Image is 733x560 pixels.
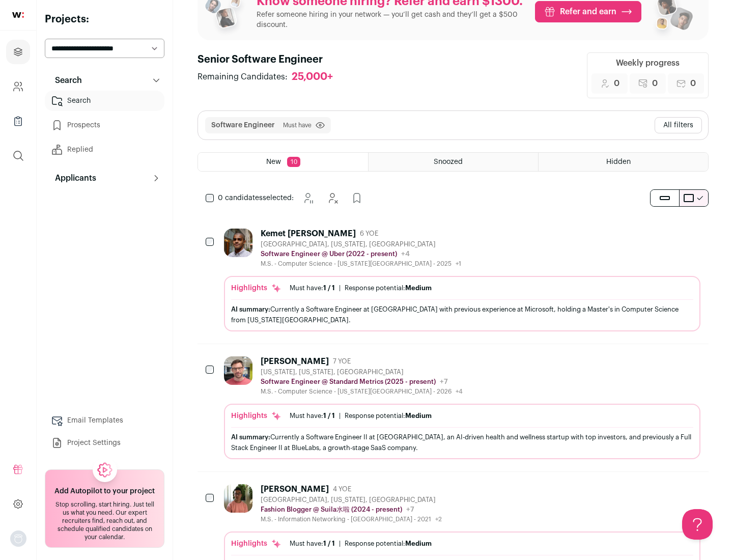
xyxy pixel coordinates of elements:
[12,12,24,18] img: wellfound-shorthand-0d5821cbd27db2630d0214b213865d53afaa358527fdda9d0ea32b1df1b89c2c.svg
[323,540,335,547] span: 1 / 1
[290,284,335,292] div: Must have:
[45,168,164,188] button: Applicants
[224,484,252,513] img: 322c244f3187aa81024ea13e08450523775794405435f85740c15dbe0cd0baab.jpg
[322,188,343,208] button: Hide
[261,250,397,258] p: Software Engineer @ Uber (2022 - present)
[345,412,432,420] div: Response potential:
[333,357,351,366] span: 7 YOE
[49,74,82,87] p: Search
[539,153,708,171] a: Hidden
[261,260,461,268] div: M.S. - Computer Science - [US_STATE][GEOGRAPHIC_DATA] - 2025
[198,71,288,83] span: Remaining Candidates:
[198,52,343,67] h1: Senior Software Engineer
[261,484,329,494] div: [PERSON_NAME]
[261,515,442,523] div: M.S. - Information Networking - [GEOGRAPHIC_DATA] - 2021
[45,12,164,26] h2: Projects:
[218,193,294,203] span: selected:
[614,77,619,90] span: 0
[655,117,702,133] button: All filters
[360,230,378,238] span: 6 YOE
[224,229,700,331] a: Kemet [PERSON_NAME] 6 YOE [GEOGRAPHIC_DATA], [US_STATE], [GEOGRAPHIC_DATA] Software Engineer @ Ub...
[266,158,281,165] span: New
[54,486,155,496] h2: Add Autopilot to your project
[435,516,442,522] span: +2
[290,412,335,420] div: Must have:
[261,356,329,367] div: [PERSON_NAME]
[6,40,30,64] a: Projects
[292,71,333,83] div: 25,000+
[369,153,538,171] a: Snoozed
[261,229,356,239] div: Kemet [PERSON_NAME]
[333,485,351,493] span: 4 YOE
[224,229,252,257] img: 1d26598260d5d9f7a69202d59cf331847448e6cffe37083edaed4f8fc8795bfe
[652,77,658,90] span: 0
[535,1,641,22] a: Refer and earn
[6,74,30,99] a: Company and ATS Settings
[401,250,410,258] span: +4
[323,412,335,419] span: 1 / 1
[440,378,448,385] span: +7
[231,304,693,325] div: Currently a Software Engineer at [GEOGRAPHIC_DATA] with previous experience at Microsoft, holding...
[345,540,432,548] div: Response potential:
[6,109,30,133] a: Company Lists
[231,539,281,549] div: Highlights
[323,285,335,291] span: 1 / 1
[45,410,164,431] a: Email Templates
[231,434,270,440] span: AI summary:
[45,70,164,91] button: Search
[10,530,26,547] button: Open dropdown
[290,540,335,548] div: Must have:
[690,77,696,90] span: 0
[290,284,432,292] ul: |
[434,158,463,165] span: Snoozed
[290,412,432,420] ul: |
[456,261,461,267] span: +1
[45,469,164,548] a: Add Autopilot to your project Stop scrolling, start hiring. Just tell us what you need. Our exper...
[261,496,442,504] div: [GEOGRAPHIC_DATA], [US_STATE], [GEOGRAPHIC_DATA]
[406,506,414,513] span: +7
[616,57,680,69] div: Weekly progress
[405,540,432,547] span: Medium
[261,240,461,248] div: [GEOGRAPHIC_DATA], [US_STATE], [GEOGRAPHIC_DATA]
[49,172,96,184] p: Applicants
[231,283,281,293] div: Highlights
[345,284,432,292] div: Response potential:
[405,412,432,419] span: Medium
[45,139,164,160] a: Replied
[606,158,631,165] span: Hidden
[231,411,281,421] div: Highlights
[257,10,527,30] p: Refer someone hiring in your network — you’ll get cash and they’ll get a $500 discount.
[405,285,432,291] span: Medium
[261,368,463,376] div: [US_STATE], [US_STATE], [GEOGRAPHIC_DATA]
[10,530,26,547] img: nopic.png
[283,121,312,129] span: Must have
[261,506,402,514] p: Fashion Blogger @ Suila水啦 (2024 - present)
[231,432,693,453] div: Currently a Software Engineer II at [GEOGRAPHIC_DATA], an AI-driven health and wellness startup w...
[45,115,164,135] a: Prospects
[45,91,164,111] a: Search
[347,188,367,208] button: Add to Prospects
[298,188,318,208] button: Snooze
[261,378,436,386] p: Software Engineer @ Standard Metrics (2025 - present)
[287,157,300,167] span: 10
[682,509,713,540] iframe: Help Scout Beacon - Open
[261,387,463,396] div: M.S. - Computer Science - [US_STATE][GEOGRAPHIC_DATA] - 2026
[290,540,432,548] ul: |
[211,120,275,130] button: Software Engineer
[51,500,158,541] div: Stop scrolling, start hiring. Just tell us what you need. Our expert recruiters find, reach out, ...
[224,356,252,385] img: 0fb184815f518ed3bcaf4f46c87e3bafcb34ea1ec747045ab451f3ffb05d485a
[218,194,263,202] span: 0 candidates
[224,356,700,459] a: [PERSON_NAME] 7 YOE [US_STATE], [US_STATE], [GEOGRAPHIC_DATA] Software Engineer @ Standard Metric...
[456,388,463,395] span: +4
[45,433,164,453] a: Project Settings
[231,306,270,313] span: AI summary:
